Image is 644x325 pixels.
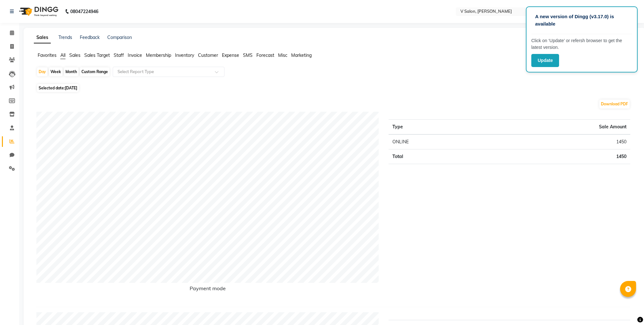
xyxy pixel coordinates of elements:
[389,120,487,135] th: Type
[60,52,65,58] span: All
[222,52,239,58] span: Expense
[58,34,72,40] a: Trends
[37,84,79,92] span: Selected date:
[617,299,638,319] iframe: chat widget
[114,52,124,58] span: Staff
[487,134,630,149] td: 1450
[256,52,274,58] span: Forecast
[198,52,218,58] span: Customer
[49,67,63,76] div: Week
[531,37,632,51] p: Click on ‘Update’ or refersh browser to get the latest version.
[531,54,559,67] button: Update
[36,285,379,294] h6: Payment mode
[599,100,630,109] button: Download PDF
[389,134,487,149] td: ONLINE
[175,52,194,58] span: Inventory
[146,52,171,58] span: Membership
[80,67,110,76] div: Custom Range
[389,149,487,164] td: Total
[487,120,630,135] th: Sale Amount
[64,67,79,76] div: Month
[16,3,60,20] img: logo
[80,34,100,40] a: Feedback
[278,52,287,58] span: Misc
[65,86,77,90] span: [DATE]
[37,67,48,76] div: Day
[69,52,80,58] span: Sales
[291,52,312,58] span: Marketing
[128,52,142,58] span: Invoice
[34,32,51,43] a: Sales
[38,52,57,58] span: Favorites
[107,34,132,40] a: Comparison
[243,52,253,58] span: SMS
[70,3,98,20] b: 08047224946
[84,52,110,58] span: Sales Target
[487,149,630,164] td: 1450
[535,13,628,27] p: A new version of Dingg (v3.17.0) is available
